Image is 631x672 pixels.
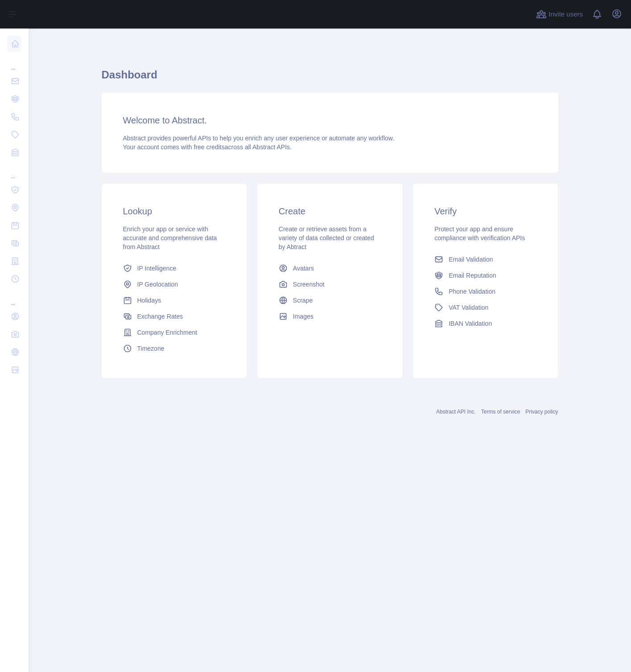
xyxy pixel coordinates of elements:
span: Email Validation [449,255,493,264]
span: IBAN Validation [449,319,492,328]
a: Company Enrichment [120,324,229,340]
a: Email Reputation [431,267,540,283]
a: IP Intelligence [120,260,229,276]
div: ... [7,53,21,71]
span: Images [293,312,313,321]
a: Images [275,308,384,324]
span: Timezone [137,344,165,353]
h1: Dashboard [102,68,558,89]
span: Holidays [137,296,161,305]
h3: Verify [434,205,536,217]
span: Abstract provides powerful APIs to help you enrich any user experience or automate any workflow. [123,135,395,142]
a: IP Geolocation [120,276,229,292]
a: Screenshot [275,276,384,292]
button: Invite users [534,7,585,21]
a: Abstract API Inc. [436,409,476,415]
span: Phone Validation [449,287,495,296]
a: VAT Validation [431,299,540,316]
a: Holidays [120,292,229,308]
div: ... [7,162,21,180]
span: Protect your app and ensure compliance with verification APIs [434,225,525,242]
span: Screenshot [293,280,325,289]
span: IP Geolocation [137,280,178,289]
span: Scrape [293,296,313,305]
span: Enrich your app or service with accurate and comprehensive data from Abstract [123,225,217,250]
a: Terms of service [481,409,520,415]
div: ... [7,289,21,307]
span: Exchange Rates [137,312,183,321]
a: Privacy policy [525,409,558,415]
span: VAT Validation [449,303,488,312]
span: Email Reputation [449,271,496,280]
h3: Create [279,205,381,217]
a: Phone Validation [431,283,540,299]
span: IP Intelligence [137,264,177,273]
span: Your account comes with across all Abstract APIs. [123,143,292,151]
span: Avatars [293,264,314,273]
span: Invite users [549,9,583,20]
h3: Welcome to Abstract. [123,114,537,127]
span: Create or retrieve assets from a variety of data collected or created by Abtract [279,225,374,250]
a: Timezone [120,340,229,356]
a: Scrape [275,292,384,308]
a: IBAN Validation [431,316,540,332]
a: Avatars [275,260,384,276]
span: free credits [194,143,225,151]
a: Exchange Rates [120,308,229,324]
a: Email Validation [431,251,540,267]
span: Company Enrichment [137,328,198,337]
h3: Lookup [123,205,225,217]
